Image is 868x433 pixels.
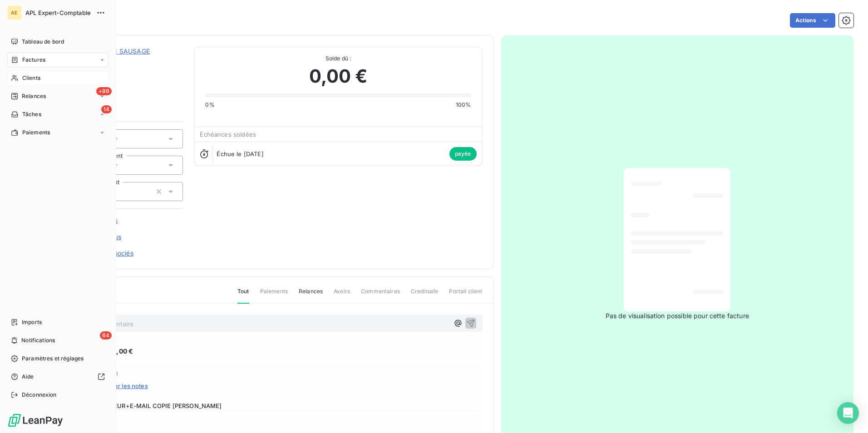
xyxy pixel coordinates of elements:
[71,58,183,65] span: 91256200
[22,110,41,118] span: Tâches
[205,101,214,109] span: 0%
[104,346,133,356] span: 560,00 €
[205,54,471,63] span: Solde dû :
[299,287,323,303] span: Relances
[456,101,471,109] span: 100%
[21,336,55,344] span: Notifications
[100,331,112,340] span: 64
[200,131,256,138] span: Échéances soldées
[217,150,263,157] span: Échue le [DATE]
[790,13,835,28] button: Actions
[237,287,249,304] span: Tout
[361,287,400,303] span: Commentaires
[22,318,42,326] span: Imports
[449,287,482,303] span: Portail client
[22,56,45,64] span: Factures
[22,373,34,381] span: Aide
[59,402,479,409] span: MESSAGE REPONDEUR+E-MAIL COPIE [PERSON_NAME]
[25,9,91,16] span: APL Expert-Comptable
[22,391,57,399] span: Déconnexion
[22,92,46,100] span: Relances
[606,311,749,320] span: Pas de visualisation possible pour cette facture
[7,413,64,428] img: Logo LeanPay
[334,287,350,303] span: Avoirs
[22,74,40,82] span: Clients
[22,38,64,46] span: Tableau de bord
[101,105,112,113] span: 14
[95,382,148,389] span: Masquer les notes
[837,402,859,424] div: Open Intercom Messenger
[260,287,288,303] span: Paiements
[96,87,112,95] span: +99
[309,63,368,90] span: 0,00 €
[59,392,479,399] span: Notes :
[22,354,84,363] span: Paramètres et réglages
[449,147,477,161] span: payée
[411,287,439,303] span: Creditsafe
[7,5,22,20] div: AE
[7,369,108,384] a: Aide
[22,128,50,137] span: Paiements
